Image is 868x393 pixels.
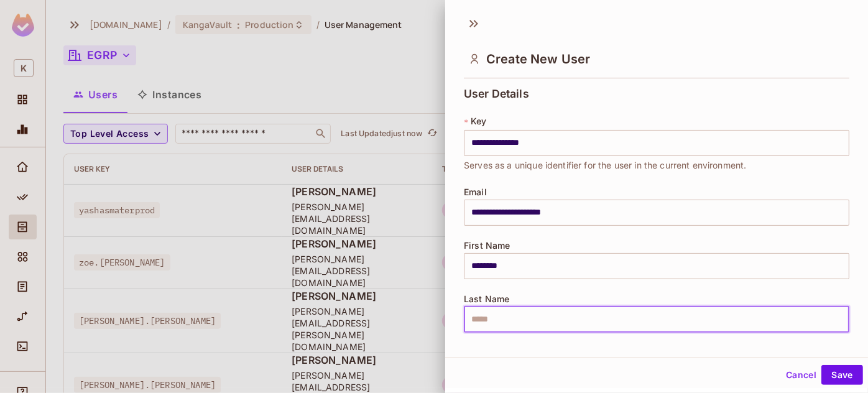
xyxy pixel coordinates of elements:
[464,294,509,304] span: Last Name
[471,116,486,126] span: Key
[464,187,487,197] span: Email
[464,241,510,251] span: First Name
[464,88,529,100] span: User Details
[486,52,590,67] span: Create New User
[464,159,747,172] span: Serves as a unique identifier for the user in the current environment.
[821,365,863,385] button: Save
[781,365,821,385] button: Cancel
